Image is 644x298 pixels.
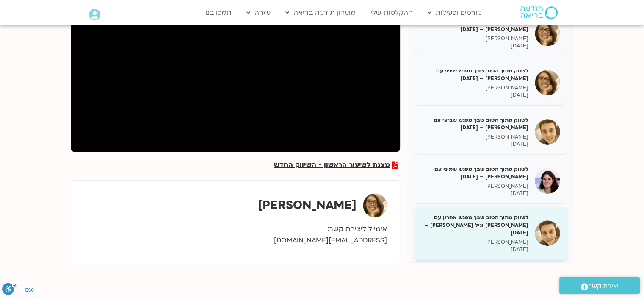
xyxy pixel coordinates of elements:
[422,190,528,197] p: [DATE]
[422,84,528,92] p: [PERSON_NAME]
[422,134,528,141] p: [PERSON_NAME]
[520,6,558,19] img: תודעה בריאה
[422,239,528,246] p: [PERSON_NAME]
[258,197,357,213] strong: [PERSON_NAME]
[535,220,560,246] img: לשווק מתוך הטוב שבך מפגש אחרון עם שמי אוסטרובקי וגיל מרטנס – 19/05/25
[201,5,236,21] a: תמכו בנו
[366,5,417,21] a: ההקלטות שלי
[422,92,528,99] p: [DATE]
[422,35,528,42] p: [PERSON_NAME]
[422,183,528,190] p: [PERSON_NAME]
[363,193,387,217] img: גיל מרטנס
[535,21,560,46] img: לשווק מתוך הטוב שבך מפגש חמישי עם גיל מרטנס – 21/04/25
[422,165,528,181] h5: לשווק מתוך הטוב שבך מפגש שמיני עם [PERSON_NAME] – [DATE]
[535,119,560,145] img: לשווק מתוך הטוב שבך מפגש שביעי עם שמי אוסטרובקי – 05/05/25
[588,281,619,292] span: יצירת קשר
[422,18,528,33] h5: לשווק מתוך הטוב שבך מפגש חמישי עם [PERSON_NAME] – [DATE]
[274,161,390,169] span: מצגת לשיעור הראשון - השיווק החדש
[422,214,528,237] h5: לשווק מתוך הטוב שבך מפגש אחרון עם [PERSON_NAME] וגיל [PERSON_NAME] – [DATE]
[423,5,486,21] a: קורסים ופעילות
[422,67,528,82] h5: לשווק מתוך הטוב שבך מפגש שישי עם [PERSON_NAME] – [DATE]
[422,42,528,50] p: [DATE]
[422,116,528,131] h5: לשווק מתוך הטוב שבך מפגש שביעי עם [PERSON_NAME] – [DATE]
[422,141,528,148] p: [DATE]
[422,246,528,253] p: [DATE]
[242,5,275,21] a: עזרה
[535,70,560,95] img: לשווק מתוך הטוב שבך מפגש שישי עם גיל מרטנס – 28/04/25
[274,161,398,169] a: מצגת לשיעור הראשון - השיווק החדש
[281,5,360,21] a: מועדון תודעה בריאה
[535,168,560,194] img: לשווק מתוך הטוב שבך מפגש שמיני עם מיכל גורל – 12/05/25
[559,277,640,294] a: יצירת קשר
[84,223,387,246] p: אימייל ליצירת קשר: [EMAIL_ADDRESS][DOMAIN_NAME]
